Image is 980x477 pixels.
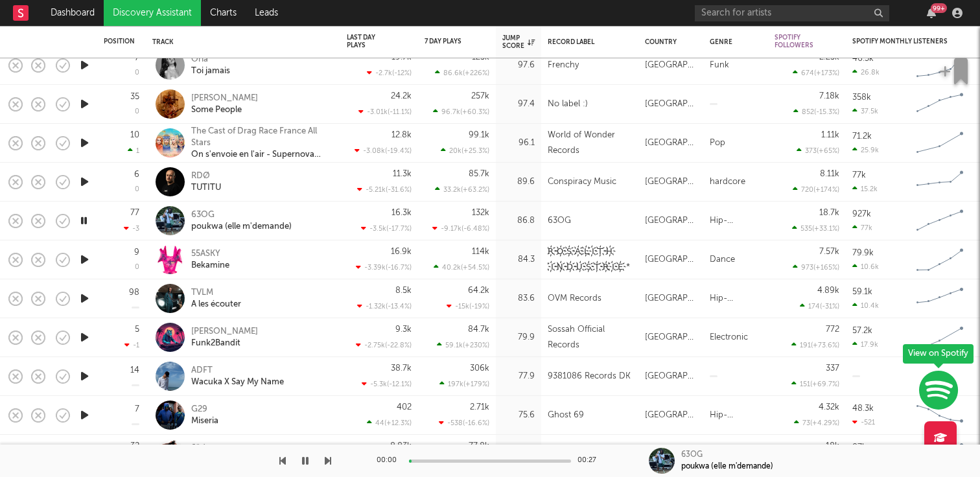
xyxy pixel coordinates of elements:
[817,286,839,295] div: 4.89k
[152,38,327,46] div: Track
[819,403,839,412] div: 4.32k
[911,205,969,237] svg: Chart title
[793,185,839,194] div: 720 ( +174 % )
[362,380,412,388] div: -5.3k ( -12.1 % )
[191,248,229,260] div: 55ASKY
[911,166,969,198] svg: Chart title
[852,132,872,141] div: 71.2k
[852,327,872,335] div: 57.2k
[472,248,489,256] div: 114k
[439,380,489,388] div: 197k ( +179 % )
[548,174,616,190] div: Conspiracy Music
[435,69,489,77] div: 86.6k ( +226 % )
[437,341,489,349] div: 59.1k ( +230 % )
[797,146,839,155] div: 373 ( +65 % )
[191,93,258,104] div: [PERSON_NAME]
[191,209,292,221] div: 63OG
[191,299,241,310] div: A les écouter
[852,418,875,426] div: -521
[357,185,412,194] div: -5.21k ( -31.6 % )
[548,369,631,384] div: 9381086 Records DK
[911,49,969,82] svg: Chart title
[191,182,221,194] div: TUTITU
[852,224,872,232] div: 77k
[695,5,889,21] input: Search for artists
[826,325,839,334] div: 772
[645,408,697,423] div: [GEOGRAPHIC_DATA]
[852,38,950,45] div: Spotify Monthly Listeners
[395,325,412,334] div: 9.3k
[391,131,412,139] div: 12.8k
[393,170,412,178] div: 11.3k
[191,54,230,77] a: OriaToi jamais
[191,93,258,116] a: [PERSON_NAME]Some People
[130,93,139,101] div: 35
[548,97,588,112] div: No label :)
[468,325,489,334] div: 84.7k
[710,291,762,307] div: Hip-Hop/Rap
[911,399,969,432] svg: Chart title
[135,186,139,193] div: 0
[191,338,258,349] div: Funk2Bandit
[502,135,535,151] div: 96.1
[191,377,284,388] div: Wacuka X Say My Name
[852,404,874,413] div: 48.3k
[931,3,947,13] div: 99 +
[791,341,839,349] div: 191 ( +73.6 % )
[645,252,697,268] div: [GEOGRAPHIC_DATA]
[852,68,880,76] div: 26.8k
[130,131,139,139] div: 10
[852,340,878,349] div: 17.9k
[645,135,697,151] div: [GEOGRAPHIC_DATA]
[852,54,874,63] div: 46.3k
[439,419,489,427] div: -538 ( -16.6 % )
[548,58,579,73] div: Frenchy
[191,287,241,299] div: TVLM
[390,442,412,450] div: 8.83k
[502,213,535,229] div: 86.8
[425,38,470,45] div: 7 Day Plays
[775,34,820,49] div: Spotify Followers
[135,264,139,271] div: 0
[191,170,221,182] div: RDØ
[911,321,969,354] svg: Chart title
[471,92,489,100] div: 257k
[820,170,839,178] div: 8.11k
[191,365,284,388] a: ADFTWacuka X Say My Name
[435,185,489,194] div: 33.2k ( +63.2 % )
[130,209,139,217] div: 77
[367,419,412,427] div: 44 ( +12.3 % )
[357,302,412,310] div: -1.32k ( -13.4 % )
[191,248,229,272] a: 55ASKYBekamine
[191,221,292,233] div: poukwa (elle m'demande)
[710,408,762,423] div: Hip-Hop/Rap
[134,248,139,257] div: 9
[645,369,697,384] div: [GEOGRAPHIC_DATA]
[391,364,412,373] div: 38.7k
[794,419,839,427] div: 73 ( +4.29 % )
[191,65,230,77] div: Toi jamais
[793,69,839,77] div: 674 ( +173 % )
[826,442,839,450] div: 18k
[434,263,489,272] div: 40.2k ( +54.5 % )
[191,404,218,427] a: G29Miseria
[124,224,139,233] div: -3
[134,170,139,179] div: 6
[645,58,697,73] div: [GEOGRAPHIC_DATA]
[358,108,412,116] div: -3.01k ( -11.1 % )
[681,449,703,461] div: 63OG
[432,224,489,233] div: -9.17k ( -6.48 % )
[191,54,230,65] div: Oria
[502,174,535,190] div: 89.6
[710,38,755,46] div: Genre
[710,330,748,345] div: Electronic
[548,244,632,275] div: R҉O҉S҉A҉L҉I҉T҉H҉ ҉I҉N҉D҉U҉S҉T҉R҉I҉E҉*
[903,344,974,364] div: View on Spotify
[433,108,489,116] div: 96.7k ( +60.3 % )
[391,209,412,217] div: 16.3k
[710,58,729,73] div: Funk
[469,442,489,450] div: 77.8k
[367,69,412,77] div: -2.7k ( -12 % )
[645,213,697,229] div: [GEOGRAPHIC_DATA]
[710,252,735,268] div: Dance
